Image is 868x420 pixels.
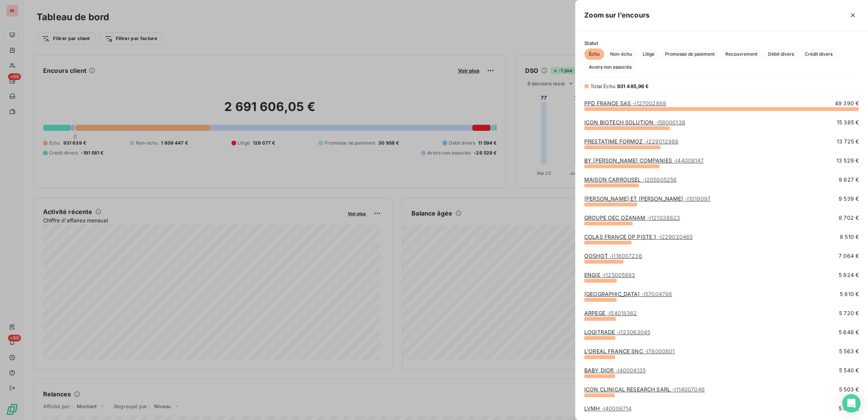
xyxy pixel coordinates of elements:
span: - I127002869 [632,100,666,106]
a: BY [PERSON_NAME] COMPANIES [584,157,704,164]
span: - I44008147 [674,157,704,164]
span: 931 485,96 € [617,83,649,89]
a: ICON CLINICAL RESEARCH SARL [584,386,705,393]
span: - I57004798 [641,291,672,297]
span: 9 539 € [839,195,859,203]
span: - I116007236 [609,253,642,259]
a: ICON BIOTECH SOLUTION [584,119,685,126]
span: 5 720 € [839,309,859,317]
span: 8 702 € [839,214,859,222]
span: - I125005993 [602,272,635,278]
a: [GEOGRAPHIC_DATA] [584,291,672,297]
a: GROUPE OEC OZANAM [584,214,680,221]
a: LOGITRADE [584,329,650,335]
a: L'OREAL FRANCE SNC [584,348,675,354]
button: Échu [584,48,604,60]
a: ENGIE [584,272,635,278]
a: PPD FRANCE SAS [584,100,666,106]
span: Statut [584,40,859,46]
a: [PERSON_NAME] ET [PERSON_NAME] [584,195,710,202]
button: Litige [638,48,659,60]
button: Promesse de paiement [661,48,719,60]
div: grid [575,100,868,411]
a: ARPEGE [584,310,637,316]
a: COLAS FRANCE OP PISTE 1 [584,233,693,240]
span: 5 540 € [839,367,859,374]
span: 5 648 € [839,328,859,336]
span: 5 503 € [839,386,859,393]
button: Recouvrement [721,48,762,60]
span: 5 563 € [839,348,859,355]
span: Total Échu [590,83,616,89]
span: 5 810 € [840,290,859,298]
div: Open Intercom Messenger [842,394,860,412]
span: - I78000801 [645,348,675,354]
a: MAISON CARROUSEL [584,176,677,183]
span: 13 529 € [836,157,859,164]
a: BABY DIOR [584,367,646,373]
span: - I40004135 [616,367,646,373]
span: - I58000138 [655,119,685,126]
a: OOSHOT [584,253,642,259]
h5: Zoom sur l’encours [584,10,649,21]
span: - I205005256 [643,176,677,183]
span: 5 492 € [839,405,859,412]
span: - I121028823 [647,214,680,221]
span: 5 824 € [839,271,859,279]
span: 49 390 € [835,100,859,107]
a: LVMH [584,405,632,412]
button: Débit divers [764,48,799,60]
span: 9 827 € [839,176,859,183]
span: 8 510 € [840,233,859,241]
span: 7 064 € [839,252,859,260]
button: Crédit divers [800,48,837,60]
span: - I40006714 [601,405,632,412]
span: - I229020465 [658,233,693,240]
span: - I1019097 [685,195,710,202]
button: Non-échu [606,48,637,60]
button: Avoirs non associés [584,61,636,73]
span: - I54018362 [607,310,637,316]
span: 15 385 € [837,119,859,126]
span: 13 725 € [837,138,859,145]
a: PRESTATIME FORMOZ [584,138,678,145]
span: - I114007046 [672,386,705,393]
span: - I229012988 [645,138,679,145]
span: - I123063045 [617,329,651,335]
